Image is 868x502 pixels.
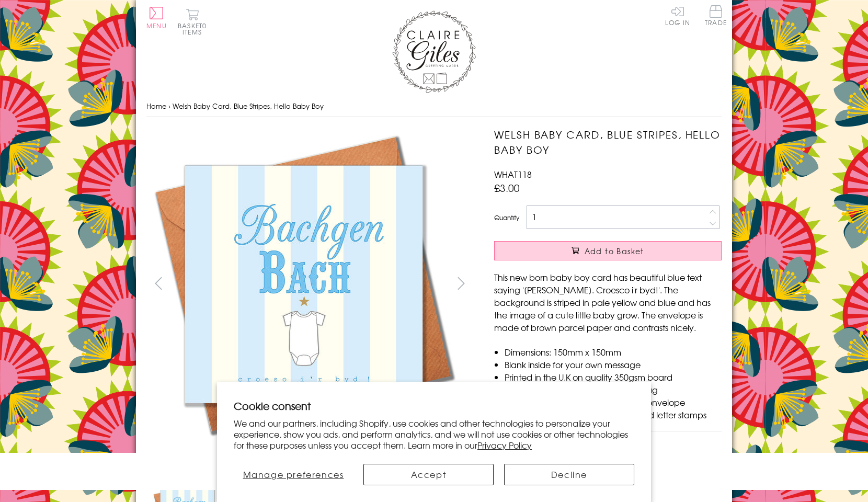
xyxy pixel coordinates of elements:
[146,96,722,117] nav: breadcrumbs
[494,213,519,222] label: Quantity
[243,468,344,481] span: Manage preferences
[494,241,722,260] button: Add to Basket
[585,246,644,256] span: Add to Basket
[505,346,722,358] li: Dimensions: 150mm x 150mm
[146,271,170,295] button: prev
[392,10,476,93] img: Claire Giles Greetings Cards
[505,358,722,371] li: Blank inside for your own message
[705,5,727,28] a: Trade
[234,464,353,485] button: Manage preferences
[234,418,634,450] p: We and our partners, including Shopify, use cookies and other technologies to personalize your ex...
[146,7,167,29] button: Menu
[234,398,634,413] h2: Cookie consent
[665,5,690,26] a: Log In
[146,451,473,464] h3: More views
[182,21,207,37] span: 0 items
[505,371,722,383] li: Printed in the U.K on quality 350gsm board
[146,101,166,111] a: Home
[504,464,634,485] button: Decline
[178,8,207,35] button: Basket0 items
[494,180,520,195] span: £3.00
[146,127,460,441] img: Welsh Baby Card, Blue Stripes, Hello Baby Boy
[146,21,167,30] span: Menu
[494,127,722,157] h1: Welsh Baby Card, Blue Stripes, Hello Baby Boy
[168,101,170,111] span: ›
[494,271,722,334] p: This new born baby boy card has beautiful blue text saying '[PERSON_NAME]. Croesco i'r byd!'. The...
[494,168,532,180] span: WHAT118
[363,464,494,485] button: Accept
[450,271,473,295] button: next
[477,439,532,451] a: Privacy Policy
[173,101,324,111] span: Welsh Baby Card, Blue Stripes, Hello Baby Boy
[705,5,727,26] span: Trade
